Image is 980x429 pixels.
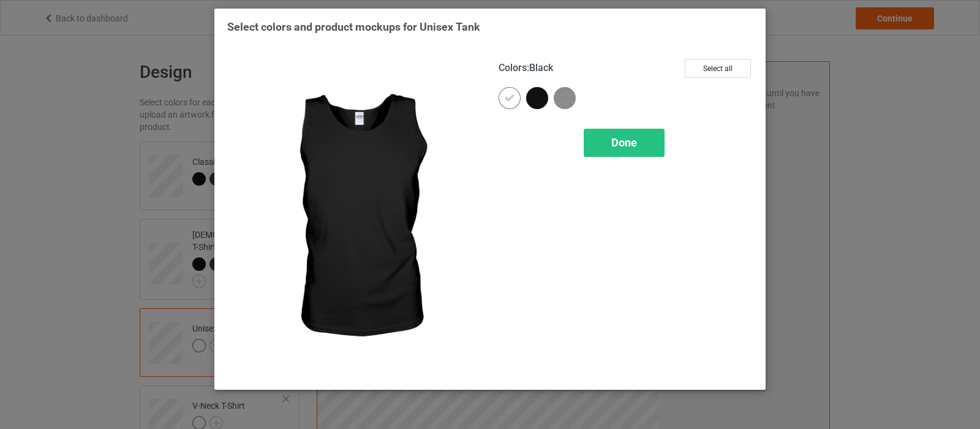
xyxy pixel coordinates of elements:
[227,59,481,377] img: regular.jpg
[611,136,637,149] span: Done
[227,20,480,33] span: Select colors and product mockups for Unisex Tank
[499,62,527,74] span: Colors
[554,87,576,109] img: heather_texture.png
[529,62,553,74] span: Black
[499,62,553,75] h4: :
[685,59,751,78] button: Select all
